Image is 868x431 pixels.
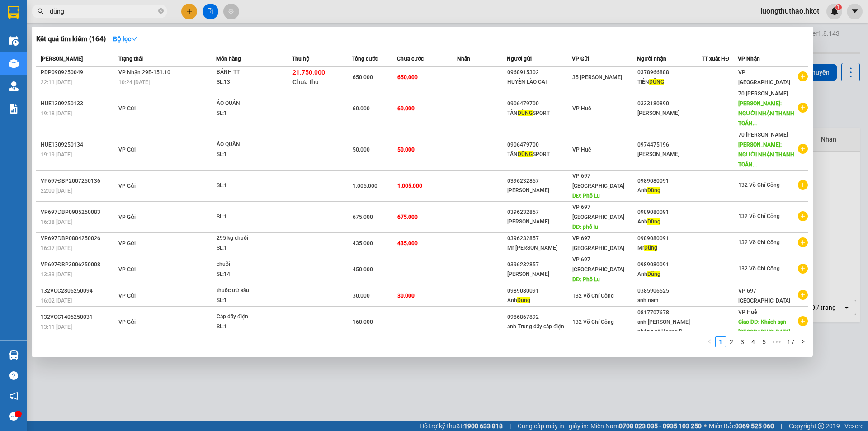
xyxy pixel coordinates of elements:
div: ÁO QUẦN [217,140,284,150]
span: 22:00 [DATE] [41,188,72,194]
div: SL: 14 [217,270,284,279]
div: ÁO QUẦN [217,99,284,109]
div: HUYỀN LÀO CAI [507,77,571,87]
span: ••• [769,336,784,347]
div: Anh [637,270,702,279]
div: Anh [507,296,571,305]
span: DĐ: Phố Lu [572,193,600,199]
span: VP Gửi [118,240,136,246]
button: left [704,336,715,347]
div: 0817707678 [637,308,702,317]
div: HUE1309250133 [41,99,116,109]
div: [PERSON_NAME] [637,150,702,159]
div: VP697ĐBP0804250026 [41,234,116,243]
span: 1.005.000 [397,183,422,189]
div: Anh [637,217,702,227]
span: VP Gửi [118,266,136,273]
div: 132VCC1405250031 [41,313,116,322]
li: 1 [715,336,726,347]
span: VP Gửi [118,214,136,220]
span: 50.000 [353,147,370,153]
span: VP Gửi [118,319,136,325]
span: VP 697 [GEOGRAPHIC_DATA] [572,235,624,251]
div: 0989080091 [637,260,702,270]
span: VP [GEOGRAPHIC_DATA] [738,69,790,85]
div: 0385906525 [637,286,702,296]
span: plus-circle [798,71,808,81]
div: anh nam [637,296,702,305]
div: 0989080091 [507,286,571,296]
div: SL: 13 [217,77,284,87]
span: VP Gửi [572,56,589,62]
span: DŨNG [518,110,533,116]
span: 30.000 [397,293,415,299]
span: right [800,339,806,344]
span: 60.000 [353,105,370,112]
span: 13:33 [DATE] [41,271,72,278]
span: VP 697 [GEOGRAPHIC_DATA] [738,288,790,304]
div: BÁNH TT [217,67,284,77]
div: 0986867892 [507,313,571,322]
div: 0906479700 [507,140,571,150]
span: plus-circle [798,290,808,300]
span: 50.000 [397,147,415,153]
span: close-circle [158,7,164,16]
span: 650.000 [397,74,418,81]
img: warehouse-icon [9,81,19,91]
span: 675.000 [397,214,418,220]
span: DĐ: phố lu [572,224,598,230]
div: anh Trung dây cáp điện [507,322,571,332]
a: 5 [759,337,769,347]
div: [PERSON_NAME] [507,217,571,227]
span: VP Gửi [118,293,136,299]
span: down [131,36,137,42]
div: Cáp dây điện [217,312,284,322]
span: question-circle [9,371,18,380]
span: Người gửi [507,56,532,62]
span: 16:38 [DATE] [41,219,72,225]
span: DĐ: Phố Lu [572,276,600,283]
div: Mr [637,243,702,253]
a: 1 [716,337,726,347]
span: 60.000 [397,105,415,112]
span: Dũng [644,245,657,251]
span: 35 [PERSON_NAME] [572,74,622,81]
span: Dũng [647,187,660,194]
span: 30.000 [353,293,370,299]
span: VP Huế [572,147,591,153]
span: 132 Võ Chí Công [738,182,780,188]
div: 0333180890 [637,99,702,109]
span: 22:11 [DATE] [41,79,72,85]
span: plus-circle [798,144,808,154]
div: 0974475196 [637,140,702,150]
div: SL: 1 [217,181,284,191]
div: PDP0909250049 [41,68,116,77]
span: Dũng [517,297,530,303]
div: SL: 1 [217,243,284,253]
span: 70 [PERSON_NAME] [738,132,788,138]
span: 435.000 [397,240,418,246]
li: 4 [748,336,759,347]
input: Tìm tên, số ĐT hoặc mã đơn [50,6,156,16]
span: plus-circle [798,237,808,247]
a: 17 [784,337,797,347]
span: Dũng [647,218,660,225]
span: 16:37 [DATE] [41,245,72,251]
span: VP Huế [738,309,757,315]
h3: Kết quả tìm kiếm ( 164 ) [36,34,106,44]
span: VP 697 [GEOGRAPHIC_DATA] [572,173,624,189]
span: VP Gửi [118,105,136,112]
div: 132VCC2806250094 [41,286,116,296]
span: left [707,339,712,344]
div: SL: 1 [217,322,284,332]
div: 0396232857 [507,260,571,270]
span: notification [9,392,18,400]
span: 21.750.000 [292,69,325,76]
span: plus-circle [798,211,808,221]
span: 19:18 [DATE] [41,110,72,117]
div: SL: 1 [217,212,284,222]
li: 17 [784,336,797,347]
span: 132 Võ Chí Công [572,319,614,325]
a: 2 [726,337,736,347]
span: 70 [PERSON_NAME] [738,90,788,97]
